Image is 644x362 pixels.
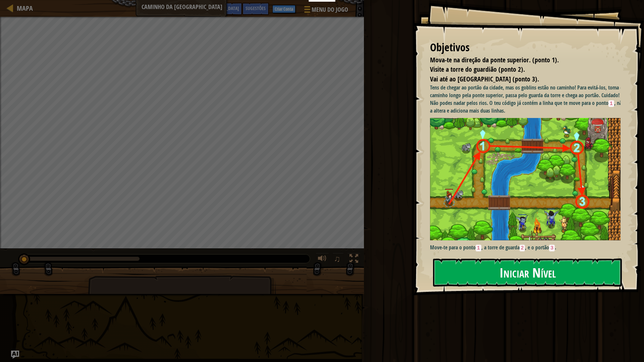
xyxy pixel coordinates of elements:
[17,4,33,13] font: Mapa
[422,74,619,84] li: Vai até ao portão da vila (ponto 3).
[430,84,623,107] font: Tens de chegar ao portão da cidade, mas os goblins estão no caminho! Para evitá-los, toma o camin...
[334,254,340,264] font: ♫
[312,5,348,14] font: Menu do Jogo
[246,5,266,11] font: Sugestões
[430,244,476,251] font: Move-te para o ponto
[430,99,625,115] font: , não a altera e adiciona mais duas linhas.
[430,65,525,74] font: Visite a torre do guardião (ponto 2).
[481,244,520,251] font: , a torre de guarda
[347,253,361,266] button: Alternar tela cheia
[422,65,619,74] li: Visite a torre do guardião (ponto 2).
[13,4,33,13] a: Mapa
[430,40,470,55] font: Objetivos
[430,118,626,240] img: Estrada da cidade velha
[299,3,352,18] button: Menu do Jogo
[430,55,559,64] font: Mova-te na direção da ponte superior. (ponto 1).
[549,245,555,251] code: 3
[430,74,539,83] font: Vai até ao [GEOGRAPHIC_DATA] (ponto 3).
[433,258,622,287] button: Iniciar Nível
[178,5,239,11] font: Pergunte à [GEOGRAPHIC_DATA]
[316,253,329,266] button: Ajuste de volume
[272,5,296,13] button: Criar Conta
[525,244,549,251] font: , e o portão
[422,55,619,65] li: Mova-te na direção da ponte superior. (ponto 1).
[520,245,525,251] code: 2
[332,253,344,266] button: ♫
[499,263,556,281] font: Iniciar Nível
[476,245,481,251] code: 1
[11,351,19,359] button: Pergunte à IA
[608,100,614,107] code: 1
[555,244,556,251] font: .
[275,6,293,12] font: Criar Conta
[175,3,242,15] button: Pergunte à IA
